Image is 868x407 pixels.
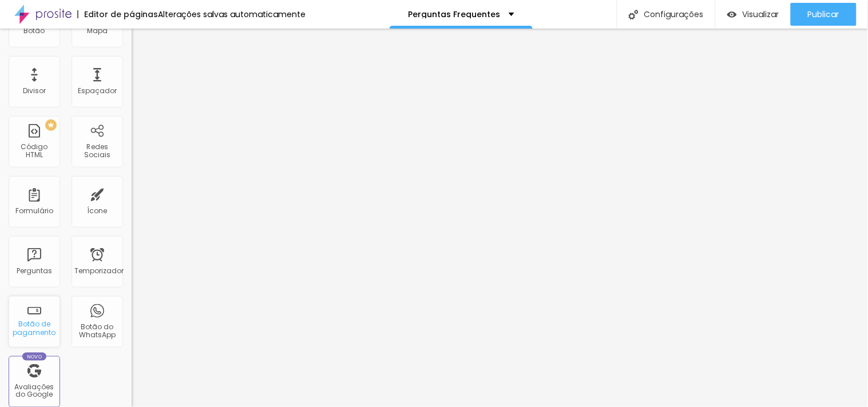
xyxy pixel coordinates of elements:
font: Botão [24,26,45,35]
font: Redes Sociais [84,142,110,159]
img: Ícone [629,10,639,19]
font: Botão do WhatsApp [79,322,116,340]
font: Mapa [87,26,108,35]
font: Temporizador [74,266,124,276]
button: Publicar [791,3,857,26]
font: Configurações [644,9,704,20]
font: Divisor [23,86,46,95]
img: view-1.svg [727,10,737,19]
font: Alterações salvas automaticamente [158,9,306,20]
font: Perguntas Frequentes [408,9,500,20]
font: Formulário [15,206,53,216]
font: Editor de páginas [84,9,158,20]
font: Espaçador [78,86,117,95]
font: Botão de pagamento [13,319,56,337]
font: Visualizar [743,9,779,20]
font: Ícone [88,206,108,216]
font: Publicar [808,9,839,20]
iframe: Editor [132,29,868,407]
font: Novo [27,353,42,360]
font: Perguntas [17,266,52,276]
button: Visualizar [716,3,791,26]
font: Código HTML [21,142,48,159]
font: Avaliações do Google [15,382,54,400]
